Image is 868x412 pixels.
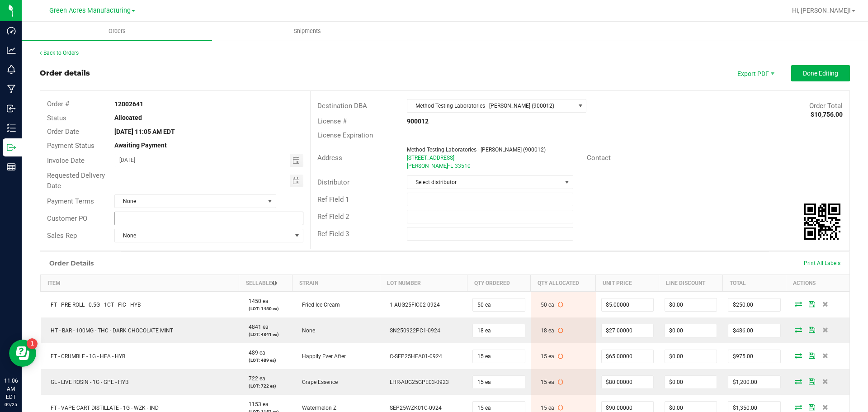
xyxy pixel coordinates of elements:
span: Select distributor [407,176,561,189]
span: Packages pending sync: 1 Packages in sync: 0 [558,302,563,308]
span: License # [317,117,347,125]
span: Save Order Detail [805,327,819,332]
strong: [DATE] 11:05 AM EDT [114,128,175,135]
span: Destination DBA [317,102,367,110]
span: , [446,163,447,169]
th: Strain [292,275,380,292]
th: Actions [786,275,849,292]
span: FL [447,163,453,169]
input: 0 [665,298,717,311]
th: Unit Price [596,275,659,292]
span: Packages pending sync: 1 Packages in sync: 0 [558,353,563,360]
button: Done Editing [791,65,850,81]
strong: 900012 [407,118,429,125]
inline-svg: Monitoring [7,65,16,74]
a: Orders [22,22,212,41]
strong: Allocated [114,114,142,121]
inline-svg: Dashboard [7,26,16,35]
img: Scan me! [804,204,840,240]
inline-svg: Inbound [7,104,16,113]
span: Address [317,154,342,162]
span: Delete Order Detail [819,379,832,384]
input: 0 [602,324,653,337]
inline-svg: Analytics [7,46,16,55]
span: Grape Essence [297,379,338,385]
span: Status [47,114,66,122]
input: 0 [728,298,780,311]
span: Method Testing Laboratories - [PERSON_NAME] (900012) [407,99,575,112]
p: 09/25 [4,401,18,408]
span: SN250922PC1-0924 [385,327,440,334]
input: 0 [602,350,653,363]
input: 0 [473,324,524,337]
span: License Expiration [317,131,373,139]
span: None [115,195,264,208]
span: Distributor [317,178,349,186]
th: Lot Number [380,275,467,292]
span: [PERSON_NAME] [407,163,448,169]
strong: Awaiting Payment [114,142,167,149]
span: Delete Order Detail [819,353,832,358]
span: 1450 ea [244,298,269,304]
input: 0 [473,298,524,311]
input: 0 [728,324,780,337]
strong: $10,756.00 [811,111,843,118]
span: Toggle calendar [290,154,303,167]
span: 18 ea [536,327,554,334]
span: Print All Labels [804,260,840,266]
span: SEP25WZK01C-0924 [385,405,442,411]
input: 0 [665,324,717,337]
span: Hi, [PERSON_NAME]! [792,7,851,14]
span: HT - BAR - 100MG - THC - DARK CHOCOLATE MINT [46,327,173,334]
span: Order Date [47,128,79,136]
span: Fried Ice Cream [297,302,340,308]
span: None [115,229,291,242]
span: 1-AUG25FIC02-0924 [385,302,440,308]
span: Delete Order Detail [819,327,832,332]
span: Save Order Detail [805,379,819,384]
input: 0 [665,376,717,388]
span: 15 ea [536,353,554,360]
th: Qty Ordered [467,275,530,292]
span: Green Acres Manufacturing [49,7,131,14]
p: (LOT: 4841 ea) [244,331,287,338]
iframe: Resource center [9,340,36,367]
th: Item [41,275,239,292]
input: 0 [728,350,780,363]
p: 11:06 AM EDT [4,377,18,401]
span: GL - LIVE ROSIN - 1G - GPE - HYB [46,379,128,385]
inline-svg: Reports [7,162,16,171]
span: FT - CRUMBLE - 1G - HEA - HYB [46,353,125,360]
th: Total [722,275,786,292]
span: Method Testing Laboratories - [PERSON_NAME] (900012) [407,147,546,153]
span: 15 ea [536,379,554,385]
inline-svg: Manufacturing [7,85,16,94]
li: Export PDF [728,65,782,81]
h1: Order Details [49,260,94,267]
span: Packages pending sync: 1 Packages in sync: 0 [558,379,563,385]
div: Order details [40,68,90,79]
span: LHR-AUG25GPE03-0923 [385,379,449,385]
strong: 12002641 [114,100,143,108]
qrcode: 12002641 [804,204,840,240]
span: Requested Delivery Date [47,171,105,190]
input: 0 [602,376,653,388]
a: Back to Orders [40,50,79,56]
span: C-SEP25HEA01-0924 [385,353,442,360]
input: 0 [473,350,524,363]
span: Delete Order Detail [819,301,832,307]
input: 0 [665,350,717,363]
span: FT - VAPE CART DISTILLATE - 1G - WZK - IND [46,405,159,411]
span: Shipments [282,27,333,35]
inline-svg: Inventory [7,123,16,133]
th: Line Discount [659,275,722,292]
inline-svg: Outbound [7,143,16,152]
span: Payment Status [47,142,94,150]
p: (LOT: 1450 ea) [244,305,287,312]
th: Qty Allocated [531,275,596,292]
span: Orders [96,27,138,35]
input: 0 [473,376,524,388]
span: Ref Field 1 [317,195,349,204]
span: [STREET_ADDRESS] [407,155,454,161]
span: FT - PRE-ROLL - 0.5G - 1CT - FIC - HYB [46,302,141,308]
